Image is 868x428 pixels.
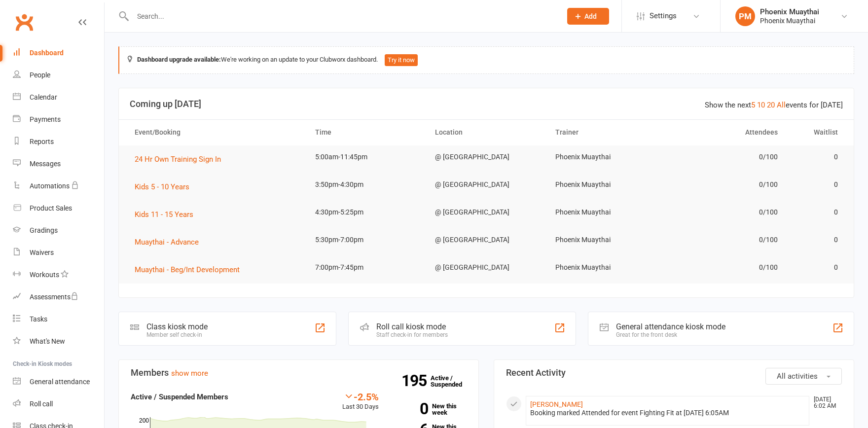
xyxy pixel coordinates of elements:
[126,120,306,145] th: Event/Booking
[30,337,65,345] div: What's New
[735,6,755,26] div: PM
[546,120,667,145] th: Trainer
[787,256,847,279] td: 0
[13,371,104,393] a: General attendance kiosk mode
[135,209,200,220] button: Kids 11 - 15 Years
[171,369,208,378] a: show more
[30,138,54,145] div: Reports
[13,242,104,264] a: Waivers
[530,400,583,408] a: [PERSON_NAME]
[394,401,428,416] strong: 0
[787,120,847,145] th: Waitlist
[777,101,786,109] a: All
[751,101,755,109] a: 5
[306,145,427,169] td: 5:00am-11:45pm
[135,236,206,248] button: Muaythai - Advance
[13,86,104,108] a: Calendar
[506,368,842,378] h3: Recent Activity
[146,331,208,338] div: Member self check-in
[546,228,667,251] td: Phoenix Muaythai
[137,56,221,63] strong: Dashboard upgrade available:
[787,228,847,251] td: 0
[426,228,546,251] td: @ [GEOGRAPHIC_DATA]
[666,145,787,169] td: 0/100
[760,16,819,25] div: Phoenix Muaythai
[30,49,64,57] div: Dashboard
[13,308,104,330] a: Tasks
[12,10,36,35] a: Clubworx
[30,93,57,101] div: Calendar
[13,108,104,131] a: Payments
[426,201,546,224] td: @ [GEOGRAPHIC_DATA]
[401,373,431,388] strong: 195
[13,64,104,86] a: People
[130,99,843,109] h3: Coming up [DATE]
[13,286,104,308] a: Assessments
[146,322,208,331] div: Class kiosk mode
[809,396,841,409] time: [DATE] 6:02 AM
[30,400,53,408] div: Roll call
[342,391,379,402] div: -2.5%
[705,99,843,111] div: Show the next events for [DATE]
[787,145,847,169] td: 0
[546,173,667,196] td: Phoenix Muaythai
[306,173,427,196] td: 3:50pm-4:30pm
[765,368,842,385] button: All activities
[616,331,725,338] div: Great for the front desk
[131,392,228,401] strong: Active / Suspended Members
[30,204,72,212] div: Product Sales
[135,155,221,164] span: 24 Hr Own Training Sign In
[13,219,104,242] a: Gradings
[130,9,554,23] input: Search...
[426,120,546,145] th: Location
[30,182,70,190] div: Automations
[135,182,189,191] span: Kids 5 - 10 Years
[30,315,47,323] div: Tasks
[306,256,427,279] td: 7:00pm-7:45pm
[30,378,90,386] div: General attendance
[431,367,474,395] a: 195Active / Suspended
[30,293,78,301] div: Assessments
[767,101,775,109] a: 20
[546,201,667,224] td: Phoenix Muaythai
[135,264,247,276] button: Muaythai - Beg/Int Development
[777,372,818,381] span: All activities
[342,391,379,412] div: Last 30 Days
[426,173,546,196] td: @ [GEOGRAPHIC_DATA]
[118,46,854,74] div: We're working on an update to your Clubworx dashboard.
[546,145,667,169] td: Phoenix Muaythai
[584,12,597,20] span: Add
[760,7,819,16] div: Phoenix Muaythai
[13,175,104,197] a: Automations
[306,201,427,224] td: 4:30pm-5:25pm
[13,42,104,64] a: Dashboard
[30,249,54,256] div: Waivers
[666,228,787,251] td: 0/100
[131,368,467,378] h3: Members
[306,228,427,251] td: 5:30pm-7:00pm
[567,8,609,25] button: Add
[135,238,199,247] span: Muaythai - Advance
[530,409,805,417] div: Booking marked Attended for event Fighting Fit at [DATE] 6:05AM
[30,115,61,123] div: Payments
[426,145,546,169] td: @ [GEOGRAPHIC_DATA]
[30,71,50,79] div: People
[666,173,787,196] td: 0/100
[666,256,787,279] td: 0/100
[376,322,448,331] div: Roll call kiosk mode
[13,264,104,286] a: Workouts
[30,271,59,279] div: Workouts
[666,201,787,224] td: 0/100
[13,197,104,219] a: Product Sales
[616,322,725,331] div: General attendance kiosk mode
[135,265,240,274] span: Muaythai - Beg/Int Development
[394,403,467,416] a: 0New this week
[787,201,847,224] td: 0
[13,330,104,353] a: What's New
[13,153,104,175] a: Messages
[135,210,193,219] span: Kids 11 - 15 Years
[135,153,228,165] button: 24 Hr Own Training Sign In
[666,120,787,145] th: Attendees
[546,256,667,279] td: Phoenix Muaythai
[135,181,196,193] button: Kids 5 - 10 Years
